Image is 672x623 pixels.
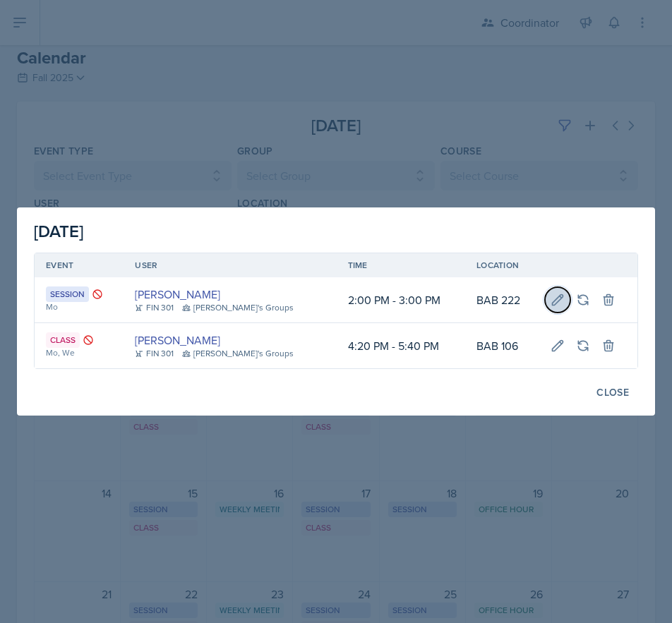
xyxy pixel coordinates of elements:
div: Mo [46,301,112,313]
th: Location [465,253,539,277]
button: Close [587,380,638,404]
div: [DATE] [34,219,638,244]
a: [PERSON_NAME] [135,286,220,303]
td: 2:00 PM - 3:00 PM [337,277,465,323]
div: Session [46,286,89,302]
div: FIN 301 [135,347,174,360]
th: User [124,253,336,277]
td: 4:20 PM - 5:40 PM [337,323,465,368]
td: BAB 222 [465,277,539,323]
a: [PERSON_NAME] [135,332,220,349]
th: Time [337,253,465,277]
th: Event [35,253,124,277]
div: [PERSON_NAME]'s Groups [182,347,294,360]
div: Class [46,332,80,348]
div: FIN 301 [135,301,174,314]
div: Close [596,387,629,398]
td: BAB 106 [465,323,539,368]
div: [PERSON_NAME]'s Groups [182,301,294,314]
div: Mo, We [46,346,112,359]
